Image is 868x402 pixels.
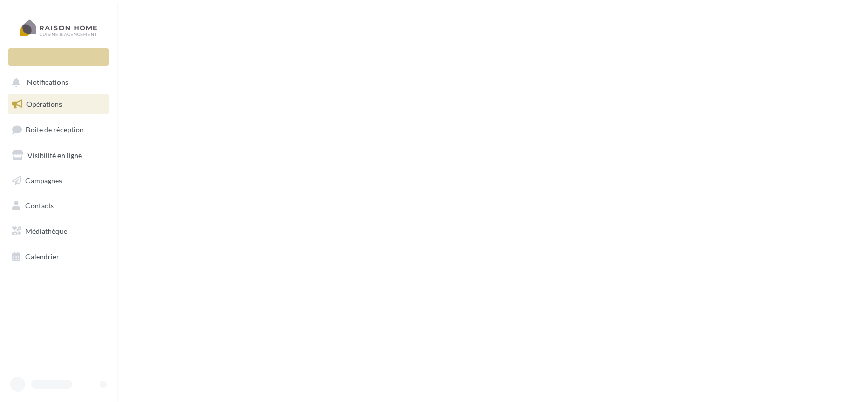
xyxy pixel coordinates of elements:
[6,195,111,217] a: Contacts
[26,100,62,108] span: Opérations
[27,151,82,160] span: Visibilité en ligne
[6,170,111,192] a: Campagnes
[25,201,54,210] span: Contacts
[6,246,111,267] a: Calendrier
[6,94,111,115] a: Opérations
[25,227,67,235] span: Médiathèque
[6,118,111,140] a: Boîte de réception
[25,176,62,184] span: Campagnes
[25,252,59,261] span: Calendrier
[26,125,84,134] span: Boîte de réception
[8,48,109,66] div: Nouvelle campagne
[27,78,68,87] span: Notifications
[6,145,111,166] a: Visibilité en ligne
[6,221,111,242] a: Médiathèque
